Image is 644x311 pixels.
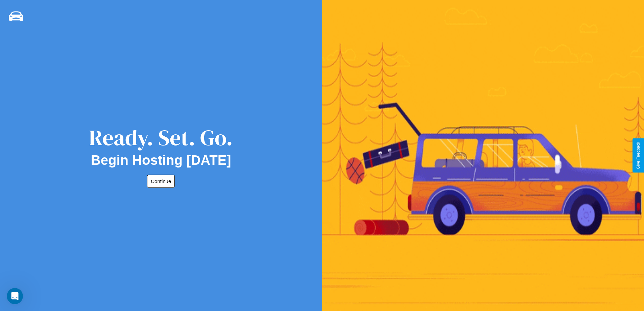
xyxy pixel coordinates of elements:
[7,288,23,304] iframe: Intercom live chat
[147,175,175,188] button: Continue
[636,142,641,169] div: Give Feedback
[89,123,233,153] div: Ready. Set. Go.
[91,153,231,168] h2: Begin Hosting [DATE]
